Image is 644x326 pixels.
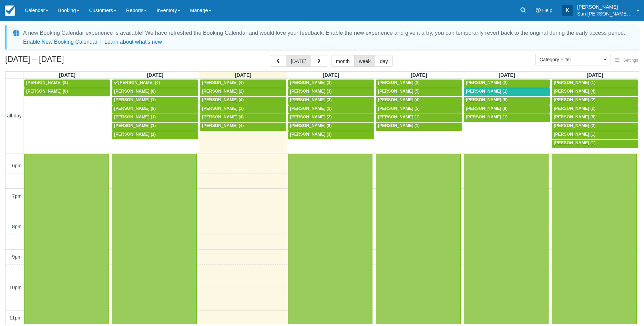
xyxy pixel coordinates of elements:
span: [PERSON_NAME] (1) [378,123,420,128]
span: [PERSON_NAME] (1) [114,132,156,137]
span: [PERSON_NAME] (2) [466,80,508,85]
a: [PERSON_NAME] (2) [200,88,286,96]
span: [PERSON_NAME] (8) [26,80,68,85]
h2: [DATE] – [DATE] [5,55,92,68]
a: [PERSON_NAME] (1) [376,123,462,131]
a: [PERSON_NAME] (1) [552,131,638,139]
span: [PERSON_NAME] (1) [554,80,595,85]
span: [PERSON_NAME] (2) [202,89,244,94]
span: 7pm [12,193,22,199]
span: [PERSON_NAME] (4) [202,123,244,128]
a: [PERSON_NAME] (1) [552,140,638,148]
span: [PERSON_NAME] (3) [290,132,332,137]
a: [PERSON_NAME] (8) [24,80,110,88]
span: [PERSON_NAME] (1) [466,115,508,119]
span: [PERSON_NAME] (8) [290,123,332,128]
button: month [331,55,355,67]
span: [PERSON_NAME] (1) [202,106,244,111]
span: [PERSON_NAME] (5) [378,106,420,111]
button: day [375,55,392,67]
div: K [562,5,573,16]
a: [PERSON_NAME] (2) [376,80,462,88]
span: [PERSON_NAME] (1) [554,132,595,137]
a: [PERSON_NAME] (1) [112,114,198,122]
img: checkfront-main-nav-mini-logo.png [5,6,15,16]
span: Category Filter [540,56,602,63]
a: [PERSON_NAME] (4) [200,123,286,131]
span: [DATE] [59,72,75,78]
a: [PERSON_NAME] (8) [112,88,198,96]
a: [PERSON_NAME] (2) [552,123,638,131]
span: 8pm [12,224,22,229]
a: [PERSON_NAME] (5) [376,88,462,96]
button: Category Filter [535,54,611,65]
span: [PERSON_NAME] (1) [114,97,156,102]
a: [PERSON_NAME] (4) [112,80,198,88]
a: [PERSON_NAME] (3) [288,131,374,139]
span: [PERSON_NAME] (3) [290,89,332,94]
span: [DATE] [323,72,339,78]
span: [PERSON_NAME] (8) [26,89,68,94]
a: [PERSON_NAME] (8) [552,114,638,122]
span: [DATE] [235,72,252,78]
a: [PERSON_NAME] (4) [200,114,286,122]
a: [PERSON_NAME] (1) [464,114,550,122]
a: [PERSON_NAME] (3) [288,97,374,105]
span: 9pm [12,254,22,260]
span: [PERSON_NAME] (3) [290,80,332,85]
div: A new Booking Calendar experience is available! We have refreshed the Booking Calendar and would ... [23,29,625,37]
a: [PERSON_NAME] (8) [288,123,374,131]
span: [DATE] [411,72,427,78]
button: [DATE] [286,55,311,67]
span: [PERSON_NAME] (1) [114,123,156,128]
a: [PERSON_NAME] (2) [288,114,374,122]
span: [PERSON_NAME] (1) [114,115,156,119]
a: [PERSON_NAME] (3) [288,80,374,88]
span: [PERSON_NAME] (8) [554,115,595,119]
a: [PERSON_NAME] (2) [288,105,374,114]
span: [PERSON_NAME] (4) [202,115,244,119]
span: | [100,39,102,45]
span: [PERSON_NAME] (2) [378,80,420,85]
span: [PERSON_NAME] (4) [554,89,595,94]
button: Settings [611,55,642,65]
span: [PERSON_NAME] (2) [554,123,595,128]
a: [PERSON_NAME] (4) [200,80,286,88]
a: [PERSON_NAME] (8) [464,105,550,114]
span: [PERSON_NAME] (8) [466,106,508,111]
span: [PERSON_NAME] (2) [554,106,595,111]
a: [PERSON_NAME] (2) [552,97,638,105]
a: [PERSON_NAME] (1) [464,88,550,96]
a: [PERSON_NAME] (1) [112,131,198,139]
span: [PERSON_NAME] (4) [202,80,244,85]
span: [PERSON_NAME] (4) [202,97,244,102]
p: [PERSON_NAME] [577,3,632,10]
span: [PERSON_NAME] (4) [378,97,420,102]
a: [PERSON_NAME] (2) [552,105,638,114]
span: [PERSON_NAME] (2) [554,97,595,102]
a: [PERSON_NAME] (8) [464,97,550,105]
span: Help [542,8,552,13]
span: 11pm [9,315,22,320]
a: [PERSON_NAME] (3) [288,88,374,96]
p: San [PERSON_NAME] Hut Systems [577,10,632,17]
span: [DATE] [147,72,163,78]
span: [PERSON_NAME] (8) [114,106,156,111]
a: [PERSON_NAME] (4) [552,88,638,96]
span: [PERSON_NAME] (4) [114,80,160,85]
a: Learn about what's new [104,39,162,45]
span: [PERSON_NAME] (2) [290,106,332,111]
span: [PERSON_NAME] (3) [290,97,332,102]
a: [PERSON_NAME] (8) [24,88,110,96]
a: [PERSON_NAME] (1) [200,105,286,114]
span: [PERSON_NAME] (8) [114,89,156,94]
i: Help [536,8,541,13]
button: week [354,55,376,67]
span: [DATE] [499,72,515,78]
span: 10pm [9,285,22,290]
a: [PERSON_NAME] (1) [552,80,638,88]
a: [PERSON_NAME] (4) [200,97,286,105]
span: [PERSON_NAME] (8) [466,97,508,102]
span: [PERSON_NAME] (1) [378,115,420,119]
span: [PERSON_NAME] (5) [378,89,420,94]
